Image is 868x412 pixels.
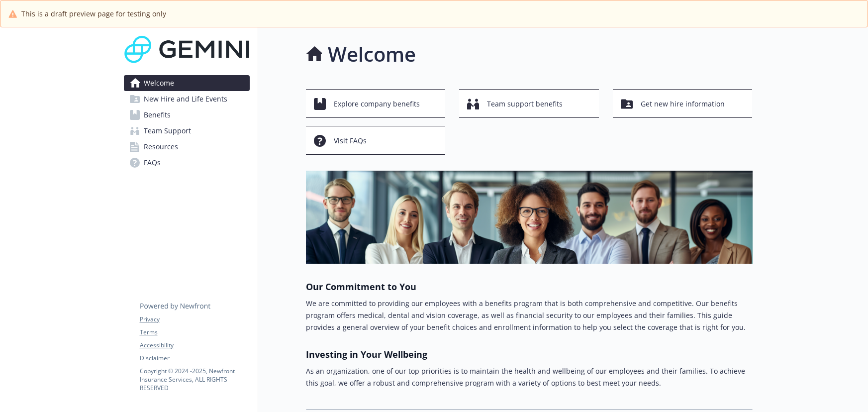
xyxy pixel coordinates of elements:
a: Accessibility [140,341,249,350]
p: As an organization, one of our top priorities is to maintain the health and wellbeing of our empl... [306,365,753,389]
span: Team Support [144,123,191,139]
span: Team support benefits [487,95,563,113]
a: New Hire and Life Events [124,91,250,107]
span: This is a draft preview page for testing only [21,8,166,19]
a: Welcome [124,75,250,91]
p: We are committed to providing our employees with a benefits program that is both comprehensive an... [306,298,753,333]
span: Welcome [144,75,174,91]
a: Disclaimer [140,354,249,363]
strong: Our Commitment to You [306,281,416,293]
a: Privacy [140,315,249,324]
p: Copyright © 2024 - 2025 , Newfront Insurance Services, ALL RIGHTS RESERVED [140,367,249,392]
span: Get new hire information [641,95,725,113]
strong: Investing in Your Wellbeing [306,348,427,360]
button: Team support benefits [459,89,599,118]
button: Get new hire information [613,89,753,118]
a: Terms [140,328,249,337]
img: overview page banner [306,171,753,264]
span: New Hire and Life Events [144,91,227,107]
h1: Welcome [328,39,416,69]
span: Benefits [144,107,171,123]
span: Visit FAQs [334,131,367,150]
a: FAQs [124,155,250,171]
a: Benefits [124,107,250,123]
a: Resources [124,139,250,155]
span: Explore company benefits [334,95,420,113]
span: Resources [144,139,178,155]
button: Visit FAQs [306,126,446,155]
button: Explore company benefits [306,89,446,118]
span: FAQs [144,155,161,171]
a: Team Support [124,123,250,139]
